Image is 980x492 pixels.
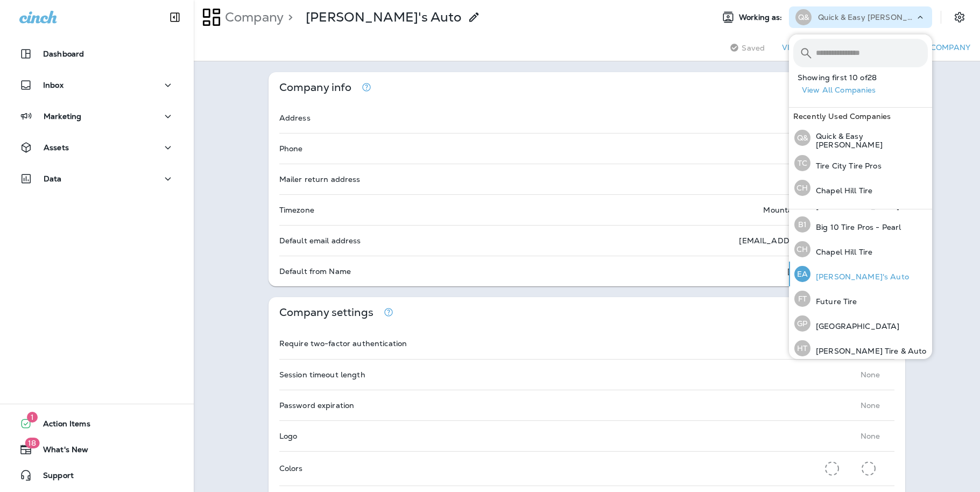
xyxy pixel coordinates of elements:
div: CH [794,180,810,196]
p: Require two-factor authentication [279,339,407,348]
p: Tire City Tire Pros [810,161,882,170]
button: B1Big 10 Tire Pros - Pearl [789,212,932,237]
p: Big 10 Tire Pros - Pearl [810,223,901,231]
p: Default email address [279,236,361,245]
p: Address [279,114,311,122]
button: Q&Quick & Easy [PERSON_NAME] [789,125,932,151]
p: [GEOGRAPHIC_DATA] [810,322,899,331]
p: Mailer return address [279,175,361,184]
button: Inbox [11,74,183,96]
p: None [861,370,880,379]
p: None [861,432,880,440]
p: Colors [279,464,303,473]
p: Company settings [279,308,373,317]
div: Evan's Auto [306,9,461,25]
button: Primary Color [821,457,843,480]
p: Marketing [44,112,81,121]
div: Q& [795,9,812,25]
button: Collapse Sidebar [160,6,190,28]
button: View All Companies [798,82,932,99]
button: Secondary Color [857,457,880,480]
p: Quick & Easy [PERSON_NAME] [818,13,915,22]
p: > [284,9,293,25]
p: Phone [279,144,303,153]
p: Company info [279,83,352,92]
p: Dashboard [43,50,84,58]
p: Chapel Hill Tire [810,186,872,195]
p: Timezone [279,206,314,214]
p: [PERSON_NAME]'s Auto [810,272,909,281]
p: Big 10 Tire Pros - [GEOGRAPHIC_DATA] [810,193,928,210]
p: [PERSON_NAME]'s Auto [787,267,880,276]
button: Assets [11,137,183,158]
div: FT [794,291,810,307]
p: Future Tire [810,297,857,306]
p: Quick & Easy [PERSON_NAME] [810,132,928,149]
button: HT[PERSON_NAME] Tire & Auto [789,336,932,361]
span: What's New [32,445,88,458]
button: Dashboard [11,43,183,65]
button: CHChapel Hill Tire [789,175,932,200]
span: Working as: [739,13,785,22]
p: Assets [44,143,69,152]
p: Logo [279,432,298,440]
p: [PERSON_NAME] Tire & Auto [810,347,927,355]
span: Support [32,471,74,484]
button: 1Action Items [11,413,183,434]
button: CHChapel Hill Tire [789,237,932,262]
button: View Change Log [778,39,861,56]
div: TC [794,155,810,171]
button: 18What's New [11,439,183,460]
button: EA[PERSON_NAME]'s Auto [789,262,932,286]
p: [PERSON_NAME]'s Auto [306,9,461,25]
span: 1 [27,412,38,423]
button: Support [11,465,183,486]
p: Session timeout length [279,370,365,379]
div: CH [794,241,810,257]
p: [EMAIL_ADDRESS][DOMAIN_NAME] [739,236,880,245]
div: B1 [794,216,810,233]
div: HT [794,340,810,356]
span: Saved [742,44,765,52]
span: 18 [25,438,39,448]
span: Action Items [32,419,90,432]
p: Showing first 10 of 28 [798,73,932,82]
button: GP[GEOGRAPHIC_DATA] [789,311,932,336]
p: Chapel Hill Tire [810,248,872,256]
p: Mountain Standard Time (MST) [763,206,880,214]
button: FTFuture Tire [789,286,932,311]
div: Q& [794,130,810,146]
button: TCTire City Tire Pros [789,151,932,175]
div: GP [794,315,810,332]
div: Recently Used Companies [789,108,932,125]
p: Inbox [43,81,64,89]
button: Settings [950,8,969,27]
button: Data [11,168,183,189]
div: EA [794,266,810,282]
button: Marketing [11,106,183,127]
p: Default from Name [279,267,351,276]
p: Data [44,174,62,183]
p: Password expiration [279,401,355,410]
p: Company [221,9,284,25]
p: None [861,401,880,410]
